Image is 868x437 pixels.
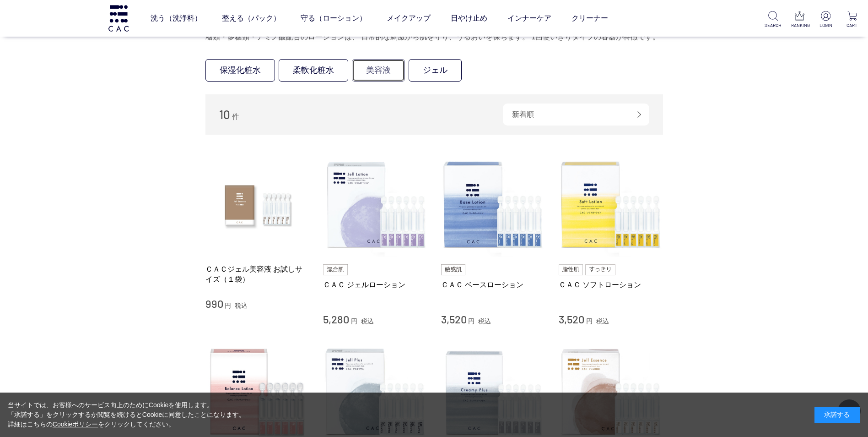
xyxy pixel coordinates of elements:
[791,11,808,29] a: RANKING
[559,153,663,257] img: ＣＡＣ ソフトローション
[107,5,130,31] img: logo
[409,59,462,82] a: ジェル
[232,113,239,120] span: 件
[235,302,248,309] span: 税込
[387,5,431,31] a: メイクアップ
[559,280,663,290] a: ＣＡＣ ソフトローション
[814,407,860,423] div: 承諾する
[441,312,467,326] span: 3,520
[323,280,427,290] a: ＣＡＣ ジェルローション
[205,59,275,82] a: 保湿化粧水
[585,264,615,275] img: すっきり
[765,11,782,29] a: SEARCH
[205,297,223,310] span: 990
[219,107,230,121] span: 10
[205,264,310,284] a: ＣＡＣジェル美容液 お試しサイズ（１袋）
[844,22,861,29] p: CART
[323,312,349,326] span: 5,280
[279,59,348,82] a: 柔軟化粧水
[451,5,487,31] a: 日やけ止め
[571,5,608,31] a: クリーナー
[53,421,98,428] a: Cookieポリシー
[507,5,551,31] a: インナーケア
[225,302,231,309] span: 円
[503,104,649,126] div: 新着順
[323,153,427,257] img: ＣＡＣ ジェルローション
[441,280,545,290] a: ＣＡＣ ベースローション
[596,317,609,325] span: 税込
[586,317,593,325] span: 円
[361,317,374,325] span: 税込
[222,5,280,31] a: 整える（パック）
[791,22,808,29] p: RANKING
[323,264,348,275] img: 混合肌
[441,264,466,275] img: 敏感肌
[559,264,583,275] img: 脂性肌
[441,153,545,257] img: ＣＡＣ ベースローション
[817,22,834,29] p: LOGIN
[351,317,357,325] span: 円
[301,5,367,31] a: 守る（ローション）
[478,317,491,325] span: 税込
[352,59,405,82] a: 美容液
[8,400,246,429] div: 当サイトでは、お客様へのサービス向上のためにCookieを使用します。 「承諾する」をクリックするか閲覧を続けるとCookieに同意したことになります。 詳細はこちらの をクリックしてください。
[468,317,474,325] span: 円
[559,312,584,326] span: 3,520
[151,5,202,31] a: 洗う（洗浄料）
[844,11,861,29] a: CART
[765,22,782,29] p: SEARCH
[817,11,834,29] a: LOGIN
[205,153,310,257] img: ＣＡＣジェル美容液 お試しサイズ（１袋）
